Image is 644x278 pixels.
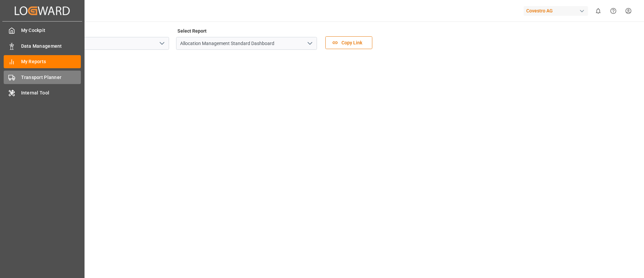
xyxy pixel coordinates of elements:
input: Type to search/select [28,37,169,50]
a: Transport Planner [4,71,81,84]
a: My Reports [4,55,81,68]
span: Copy Link [338,39,366,46]
span: Internal Tool [21,89,81,96]
button: open menu [305,38,315,49]
span: My Reports [21,58,81,65]
input: Type to search/select [176,37,317,50]
span: Transport Planner [21,74,81,81]
span: Data Management [21,43,81,50]
label: Select Report [176,26,208,36]
button: Covestro AG [524,4,591,17]
div: Covestro AG [524,6,588,16]
button: Help Center [606,3,621,18]
span: My Cockpit [21,27,81,34]
a: Data Management [4,39,81,52]
button: show 0 new notifications [591,3,606,18]
a: Internal Tool [4,86,81,100]
a: My Cockpit [4,24,81,37]
button: open menu [157,38,167,49]
button: Copy Link [325,36,372,49]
